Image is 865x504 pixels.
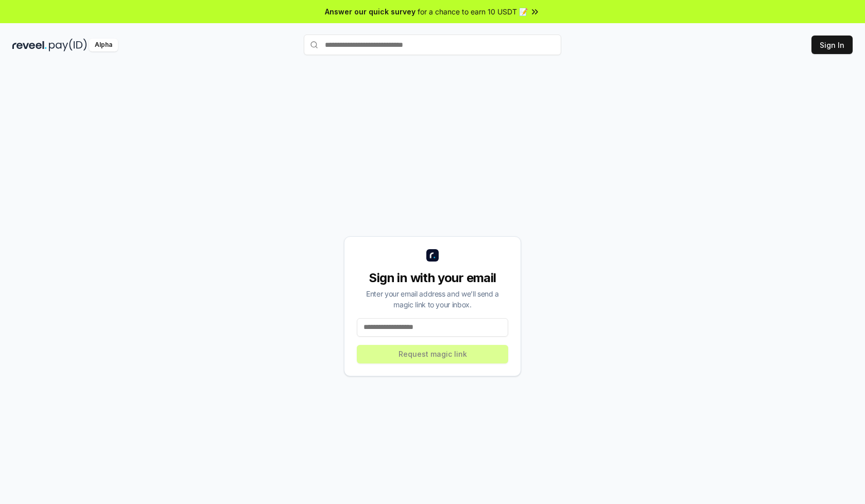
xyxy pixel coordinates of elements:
[418,6,528,17] span: for a chance to earn 10 USDT 📝
[426,249,439,262] img: logo_small
[357,270,508,286] div: Sign in with your email
[811,36,853,54] button: Sign In
[325,6,416,17] span: Answer our quick survey
[49,39,87,51] img: pay_id
[89,39,118,51] div: Alpha
[357,288,508,310] div: Enter your email address and we’ll send a magic link to your inbox.
[12,39,47,51] img: reveel_dark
